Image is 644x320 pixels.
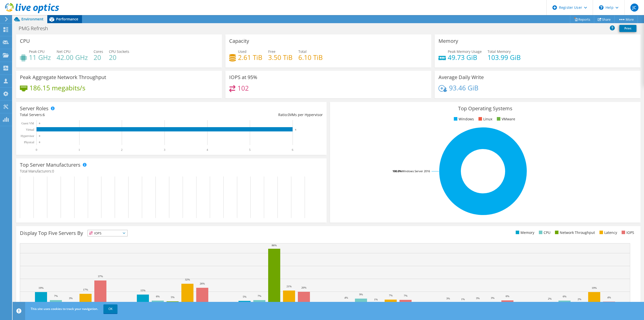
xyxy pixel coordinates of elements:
[57,55,88,60] h4: 42.00 GHz
[488,55,521,60] h4: 103.99 GiB
[69,297,73,300] text: 3%
[448,55,482,60] h4: 49.73 GiB
[453,116,474,122] li: Windows
[109,55,129,60] h4: 20
[39,122,40,125] text: 0
[402,169,430,173] tspan: Windows Server 2016
[249,148,251,152] text: 5
[52,169,54,173] span: 0
[619,25,636,32] a: Print
[185,278,190,281] text: 32%
[39,135,40,137] text: 0
[438,38,458,44] h3: Memory
[477,116,492,122] li: Linux
[548,297,552,300] text: 2%
[594,15,615,23] a: Share
[156,295,160,298] text: 6%
[83,288,88,291] text: 17%
[461,298,465,301] text: 1%
[39,141,40,144] text: 0
[538,230,550,235] li: CPU
[171,112,323,118] div: Ratio: VMs per Hypervisor
[109,49,129,54] span: CPU Sockets
[140,289,145,292] text: 15%
[88,230,127,236] span: IOPS
[20,112,171,118] div: Total Servers:
[57,49,70,54] span: Net CPU
[446,297,450,300] text: 3%
[229,38,249,44] h3: Capacity
[630,4,638,12] span: JC
[488,49,511,54] span: Total Memory
[238,49,247,54] span: Used
[288,112,290,117] span: 0
[16,26,56,31] h1: PMG Refresh
[94,55,103,60] h4: 20
[21,17,44,21] span: Environment
[31,307,98,311] span: This site uses cookies to track your navigation.
[449,85,478,91] h4: 93.46 GiB
[78,148,80,152] text: 1
[607,296,611,299] text: 4%
[164,148,165,152] text: 3
[491,296,495,299] text: 3%
[389,294,393,297] text: 7%
[272,244,277,247] text: 86%
[359,293,363,296] text: 9%
[20,75,106,80] h3: Peak Aggregate Network Throughput
[20,106,49,111] h3: Server Roles
[24,140,34,144] text: Physical
[287,285,292,288] text: 21%
[599,5,603,10] svg: \n
[578,298,581,301] text: 2%
[121,148,123,152] text: 2
[43,112,45,117] span: 6
[36,148,37,152] text: 0
[207,148,208,152] text: 4
[238,55,262,60] h4: 2.61 TiB
[592,286,597,289] text: 19%
[20,38,30,44] h3: CPU
[29,85,85,91] h4: 186.15 megabits/s
[563,295,567,298] text: 6%
[392,169,402,173] tspan: 100.0%
[94,49,103,54] span: Cores
[404,294,408,297] text: 7%
[26,128,34,131] text: Virtual
[229,75,257,80] h3: IOPS at 95%
[54,294,58,297] text: 7%
[570,15,594,23] a: Reports
[20,168,323,174] h4: Total Manufacturers:
[614,15,638,23] a: More
[171,296,175,299] text: 5%
[292,148,293,152] text: 6
[98,275,103,278] text: 37%
[506,295,509,298] text: 6%
[344,296,348,299] text: 4%
[268,55,293,60] h4: 3.50 TiB
[29,55,51,60] h4: 11 GHz
[476,297,480,300] text: 3%
[298,55,323,60] h4: 6.10 TiB
[237,85,249,91] h4: 102
[20,162,80,168] h3: Top Server Manufacturers
[298,49,307,54] span: Total
[103,304,117,313] a: OK
[448,49,482,54] span: Peak Memory Usage
[258,294,261,297] text: 7%
[56,17,78,21] span: Performance
[38,286,44,289] text: 19%
[21,122,34,125] text: Guest VM
[554,230,595,235] li: Network Throughput
[620,230,634,235] li: IOPS
[496,116,515,122] li: VMware
[514,230,534,235] li: Memory
[301,286,306,289] text: 20%
[21,134,34,138] text: Hypervisor
[374,298,378,301] text: 1%
[29,49,45,54] span: Peak CPU
[334,106,637,111] h3: Top Operating Systems
[295,128,296,131] text: 6
[268,49,275,54] span: Free
[598,230,617,235] li: Latency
